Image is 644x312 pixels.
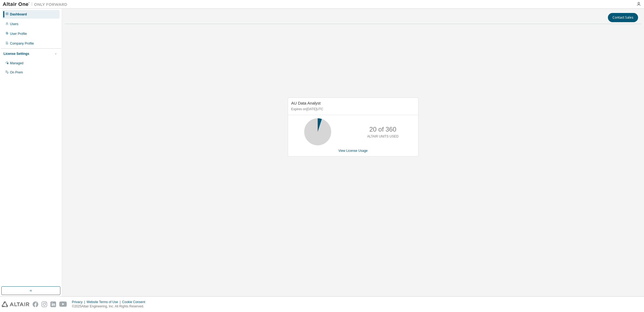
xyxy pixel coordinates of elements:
[10,22,18,26] div: Users
[291,101,321,105] span: AU Data Analyst
[2,301,29,307] img: altair_logo.svg
[608,13,638,22] button: Contact Sales
[338,149,368,153] a: View License Usage
[10,70,23,75] div: On Prem
[122,300,148,304] div: Cookie Consent
[72,304,148,309] p: © 2025 Altair Engineering, Inc. All Rights Reserved.
[369,125,396,134] p: 20 of 360
[10,41,34,46] div: Company Profile
[367,134,399,139] p: ALTAIR UNITS USED
[3,2,70,7] img: Altair One
[10,12,27,16] div: Dashboard
[291,107,414,112] p: Expires on [DATE] UTC
[59,301,67,307] img: youtube.svg
[33,301,38,307] img: facebook.svg
[10,61,23,65] div: Managed
[86,300,122,304] div: Website Terms of Use
[10,32,27,36] div: User Profile
[41,301,47,307] img: instagram.svg
[72,300,86,304] div: Privacy
[50,301,56,307] img: linkedin.svg
[4,52,29,56] div: License Settings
